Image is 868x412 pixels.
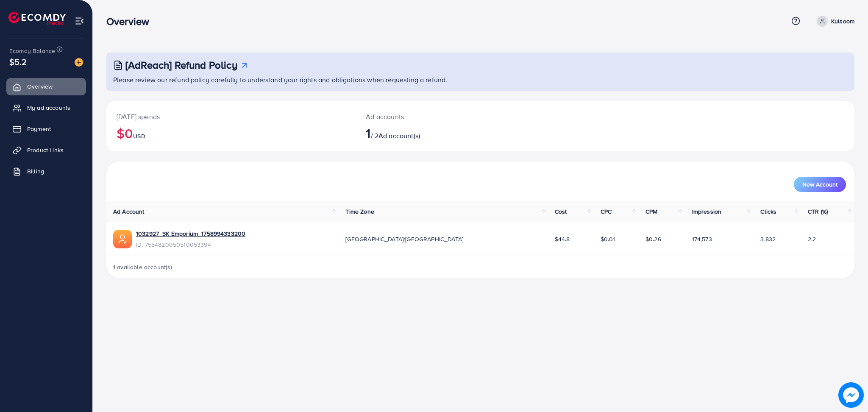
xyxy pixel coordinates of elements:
[555,207,567,216] span: Cost
[136,240,245,249] span: ID: 7554820050510053394
[839,383,863,407] img: image
[601,207,612,216] span: CPC
[113,230,132,248] img: ic-ads-acc.e4c84228.svg
[808,235,816,243] span: 2.2
[9,56,27,68] span: $5.2
[106,15,156,28] h3: Overview
[6,99,86,116] a: My ad accounts
[8,12,66,25] img: logo
[645,207,657,216] span: CPM
[366,111,532,122] p: Ad accounts
[6,142,86,159] a: Product Links
[366,125,532,141] h2: / 2
[692,207,722,216] span: Impression
[113,263,172,271] span: 1 available account(s)
[117,111,345,122] p: [DATE] spends
[378,131,420,140] span: Ad account(s)
[113,207,145,216] span: Ad Account
[125,59,237,71] h3: [AdReach] Refund Policy
[113,75,849,85] p: Please review our refund policy carefully to understand your rights and obligations when requesti...
[27,103,70,112] span: My ad accounts
[75,16,84,26] img: menu
[692,235,712,243] span: 174,573
[6,78,86,95] a: Overview
[760,207,776,216] span: Clicks
[802,181,837,187] span: New Account
[133,132,145,140] span: USD
[9,47,55,55] span: Ecomdy Balance
[117,125,345,141] h2: $0
[366,123,370,143] span: 1
[6,163,86,180] a: Billing
[345,235,463,243] span: [GEOGRAPHIC_DATA]/[GEOGRAPHIC_DATA]
[601,235,615,243] span: $0.01
[645,235,661,243] span: $0.26
[27,167,44,175] span: Billing
[813,16,854,27] a: Kulsoom
[831,16,854,26] p: Kulsoom
[6,120,86,137] a: Payment
[345,207,374,216] span: Time Zone
[75,58,83,67] img: image
[27,82,53,91] span: Overview
[27,146,64,154] span: Product Links
[555,235,570,243] span: $44.8
[794,177,846,192] button: New Account
[136,229,245,238] a: 1032927_SK Emporium_1758994333200
[760,235,776,243] span: 3,832
[27,125,51,133] span: Payment
[808,207,828,216] span: CTR (%)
